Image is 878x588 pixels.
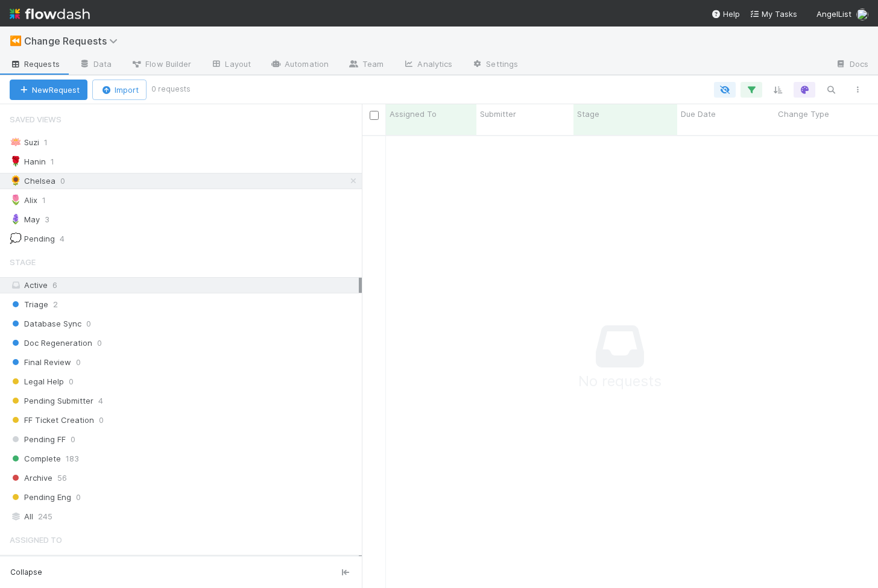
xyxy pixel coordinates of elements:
a: Data [69,55,121,75]
small: 0 requests [151,84,191,95]
div: Alix [10,193,37,208]
span: 0 [76,355,81,370]
a: Automation [261,55,338,75]
span: Triage [10,297,48,312]
div: Hanin [10,154,46,169]
span: Saved Views [10,107,62,131]
div: May [10,212,40,227]
div: All [10,509,359,524]
span: 1 [42,193,58,208]
span: Complete [10,451,61,466]
span: 0 [71,432,75,447]
span: 1 [51,154,66,169]
div: Pending [10,231,55,246]
span: 0 [99,413,104,428]
span: Change Type [778,108,829,120]
span: 4 [60,231,77,246]
span: 🌹 [10,156,22,166]
span: 56 [57,471,67,486]
button: Import [92,80,147,100]
span: 🪷 [10,137,22,147]
span: 🌷 [10,195,22,205]
span: Collapse [10,567,42,578]
a: Settings [462,55,528,75]
div: Active [10,278,359,293]
span: Flow Builder [131,58,191,70]
span: Archive [10,471,52,486]
span: 2 [53,297,58,312]
div: Chelsea [10,174,55,189]
a: Flow Builder [121,55,201,75]
a: Analytics [393,55,462,75]
span: FF Ticket Creation [10,413,94,428]
img: avatar_aa70801e-8de5-4477-ab9d-eb7c67de69c1.png [856,8,868,20]
span: 245 [38,509,52,524]
span: 6 [52,280,57,290]
span: My Tasks [750,9,797,19]
span: 0 [76,490,81,505]
span: 0 [97,336,102,351]
span: 💭 [10,233,22,243]
span: Requests [10,58,60,70]
span: 0 [86,316,91,331]
span: 0 [60,174,77,189]
span: 🌻 [10,175,22,186]
a: Team [338,55,393,75]
div: Help [711,8,740,20]
span: Assigned To [390,108,437,120]
div: Suzi [10,135,39,150]
span: 🪻 [10,214,22,224]
button: NewRequest [10,80,87,100]
a: Layout [201,55,261,75]
span: Pending Eng [10,490,71,505]
span: Submitter [480,108,516,120]
span: 183 [66,451,79,466]
span: Final Review [10,355,71,370]
span: 3 [45,212,62,227]
span: Pending FF [10,432,66,447]
span: Assigned To [10,528,62,552]
span: 4 [98,393,103,408]
span: ⏪ [10,36,22,46]
input: Toggle All Rows Selected [370,111,379,120]
span: 1 [44,135,60,150]
span: Pending Submitter [10,393,93,408]
a: My Tasks [750,8,797,20]
span: Stage [10,250,36,274]
img: logo-inverted-e16ddd16eac7371096b0.svg [10,4,90,24]
span: Stage [577,108,599,120]
span: Due Date [681,108,716,120]
a: Docs [826,55,878,75]
span: Database Sync [10,316,81,331]
span: 0 [69,374,74,389]
span: Doc Regeneration [10,336,92,351]
span: Legal Help [10,374,64,389]
span: AngelList [816,9,851,19]
span: Change Requests [24,35,124,47]
div: All [10,555,359,571]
